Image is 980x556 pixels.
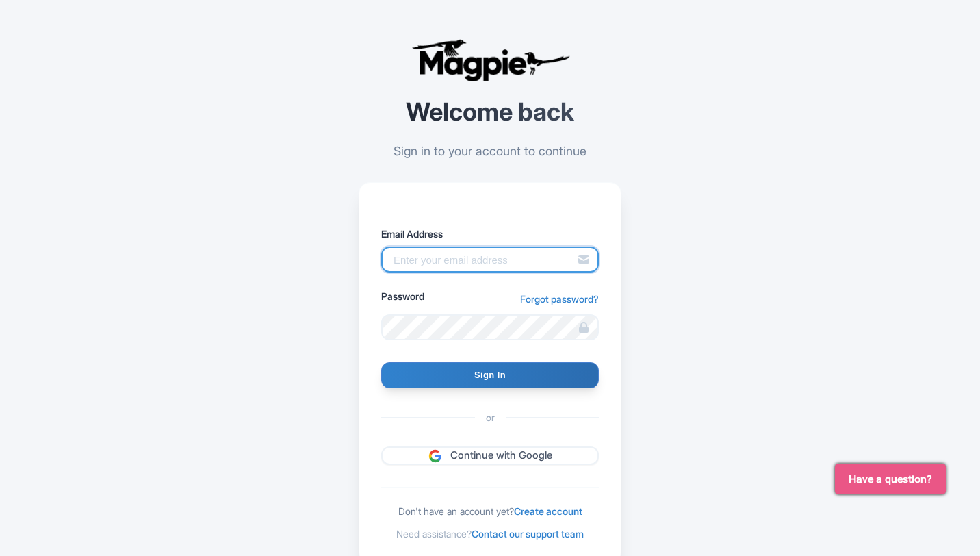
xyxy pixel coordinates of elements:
img: logo-ab69f6fb50320c5b225c76a69d11143b.png [408,38,572,82]
h2: Welcome back [359,99,621,126]
a: Continue with Google [381,446,599,465]
span: Have a question? [849,471,932,488]
label: Email Address [381,227,599,241]
label: Password [381,289,424,303]
p: Sign in to your account to continue [359,142,621,160]
a: Create account [514,505,582,517]
a: Contact our support team [472,528,584,540]
span: or [475,410,506,425]
div: Don't have an account yet? [381,504,599,518]
div: Need assistance? [381,527,599,541]
button: Have a question? [835,464,946,494]
a: Forgot password? [520,292,599,306]
input: Enter your email address [381,247,599,273]
input: Sign In [381,362,599,388]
